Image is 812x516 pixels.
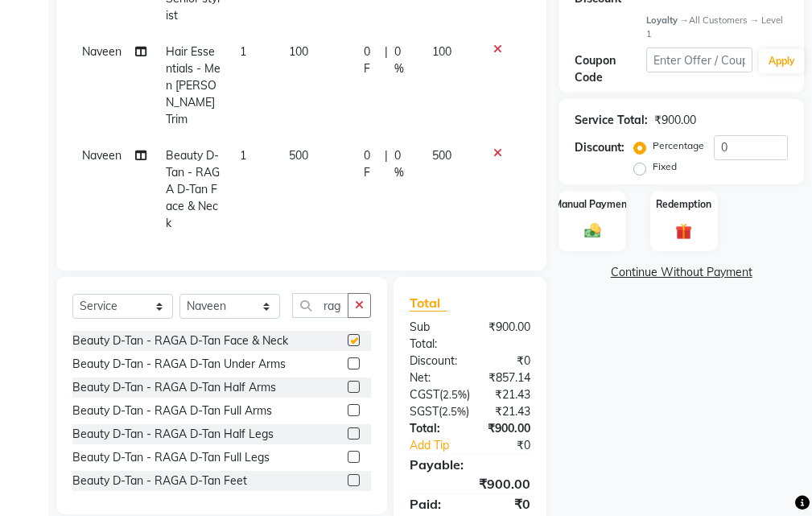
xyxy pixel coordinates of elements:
input: Enter Offer / Coupon Code [646,47,752,72]
span: 100 [289,44,308,59]
button: Apply [759,49,805,73]
span: 1 [240,44,246,59]
span: 100 [432,44,451,59]
div: ₹900.00 [398,474,542,493]
div: ₹900.00 [470,319,542,353]
img: _cash.svg [579,221,606,240]
div: ₹0 [470,353,542,369]
span: 0 % [394,147,413,181]
div: ( ) [398,403,481,420]
span: 2.5% [442,405,466,418]
label: Fixed [653,159,677,174]
img: _gift.svg [670,221,697,241]
label: Redemption [656,197,711,212]
span: Total [410,295,447,312]
span: | [385,147,388,181]
div: Beauty D-Tan - RAGA D-Tan Face & Neck [72,332,288,349]
div: Beauty D-Tan - RAGA D-Tan Half Arms [72,379,276,396]
div: ₹21.43 [481,403,542,420]
span: Beauty D-Tan - RAGA D-Tan Face & Neck [166,148,220,230]
div: ( ) [398,386,482,403]
span: 2.5% [443,388,467,401]
input: Search or Scan [292,293,348,318]
div: Beauty D-Tan - RAGA D-Tan Feet [72,473,247,489]
span: Hair Essentials - Men [PERSON_NAME] Trim [166,44,221,126]
span: Naveen [82,148,122,163]
div: Discount: [575,139,624,156]
span: 0 F [364,147,379,181]
div: Beauty D-Tan - RAGA D-Tan Under Arms [72,356,286,373]
div: Beauty D-Tan - RAGA D-Tan Half Legs [72,426,274,443]
span: Naveen [82,44,122,59]
div: Payable: [398,455,542,474]
a: Continue Without Payment [562,264,801,281]
label: Percentage [653,138,704,153]
div: Net: [398,369,470,386]
div: Total: [398,420,470,437]
div: Discount: [398,353,470,369]
div: ₹21.43 [482,386,542,403]
div: ₹0 [482,437,542,454]
div: ₹900.00 [654,112,696,129]
label: Manual Payment [554,197,631,212]
div: Sub Total: [398,319,470,353]
span: SGST [410,404,439,419]
div: ₹0 [470,494,542,514]
div: All Customers → Level 1 [646,14,788,41]
strong: Loyalty → [646,14,689,26]
span: 0 % [394,43,413,77]
span: CGST [410,387,439,402]
span: 500 [432,148,451,163]
div: Beauty D-Tan - RAGA D-Tan Full Arms [72,402,272,419]
span: 500 [289,148,308,163]
a: Add Tip [398,437,482,454]
span: 0 F [364,43,379,77]
div: Coupon Code [575,52,645,86]
span: | [385,43,388,77]
div: Beauty D-Tan - RAGA D-Tan Full Legs [72,449,270,466]
div: ₹900.00 [470,420,542,437]
div: Service Total: [575,112,648,129]
div: Paid: [398,494,470,514]
div: ₹857.14 [470,369,542,386]
span: 1 [240,148,246,163]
